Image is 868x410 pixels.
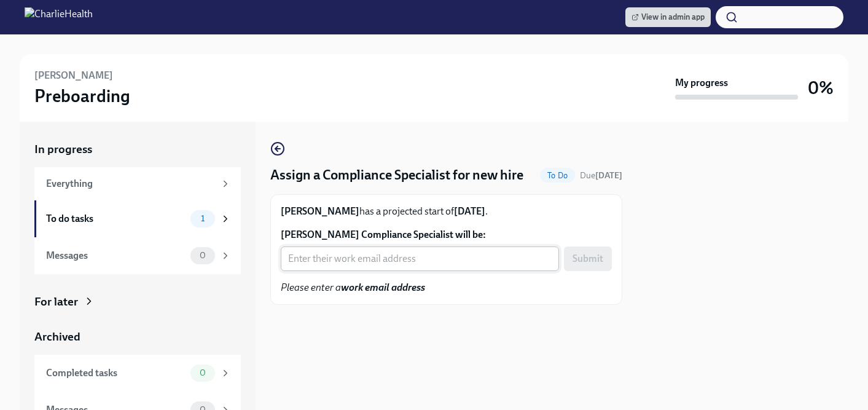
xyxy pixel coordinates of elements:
p: has a projected start of . [281,205,612,218]
a: View in admin app [625,7,711,27]
div: Completed tasks [46,366,186,380]
span: 0 [192,251,213,260]
a: Everything [34,167,241,200]
h3: Preboarding [34,85,130,107]
h6: [PERSON_NAME] [34,69,113,82]
div: Messages [46,249,186,262]
a: For later [34,294,241,310]
strong: [PERSON_NAME] [281,205,359,217]
span: 0 [192,368,213,377]
a: Completed tasks0 [34,355,241,392]
h3: 0% [808,77,834,99]
a: Archived [34,329,241,345]
label: [PERSON_NAME] Compliance Specialist will be: [281,228,612,242]
strong: [DATE] [595,170,622,181]
span: September 16th, 2025 09:00 [580,170,622,181]
img: CharlieHealth [25,7,93,27]
span: To Do [540,171,575,180]
a: Messages0 [34,237,241,274]
input: Enter their work email address [281,246,559,271]
span: View in admin app [631,11,705,23]
em: Please enter a [281,282,425,293]
strong: work email address [341,282,425,293]
span: Due [580,170,622,181]
div: For later [34,294,78,310]
div: Everything [46,177,215,191]
div: To do tasks [46,212,186,226]
a: To do tasks1 [34,200,241,237]
a: In progress [34,141,241,157]
strong: My progress [675,76,728,90]
span: 1 [194,214,212,223]
strong: [DATE] [454,205,485,217]
h4: Assign a Compliance Specialist for new hire [270,166,523,184]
